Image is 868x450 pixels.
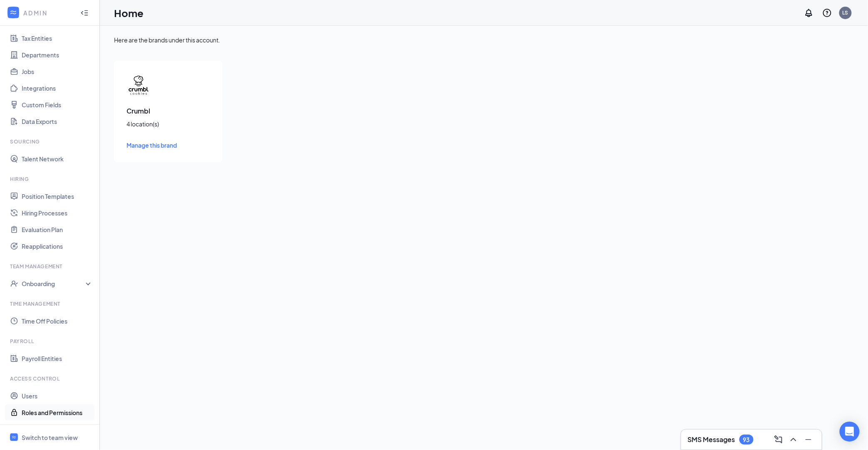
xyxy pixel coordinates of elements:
[22,80,93,96] a: Integrations
[80,9,89,17] svg: Collapse
[126,141,210,150] a: Manage this brand
[22,279,86,288] div: Onboarding
[126,106,210,116] h3: Crumbl
[22,313,93,329] a: Time Off Policies
[23,9,73,17] div: ADMIN
[22,96,93,113] a: Custom Fields
[126,141,177,149] span: Manage this brand
[787,433,800,446] button: ChevronUp
[22,188,93,205] a: Position Templates
[22,221,93,238] a: Evaluation Plan
[22,47,93,63] a: Departments
[9,8,17,17] svg: WorkstreamLogo
[10,176,91,183] div: Hiring
[774,435,784,445] svg: ComposeMessage
[10,338,91,345] div: Payroll
[126,120,210,128] div: 4 location(s)
[10,300,91,307] div: Time Management
[22,433,78,442] div: Switch to team view
[22,151,93,167] a: Talent Network
[822,8,832,18] svg: QuestionInfo
[22,238,93,255] a: Reapplications
[11,435,17,440] svg: WorkstreamLogo
[840,422,860,442] div: Open Intercom Messenger
[802,433,815,446] button: Minimize
[126,73,151,98] img: Crumbl logo
[10,263,91,270] div: Team Management
[743,436,750,443] div: 93
[789,435,799,445] svg: ChevronUp
[22,205,93,221] a: Hiring Processes
[10,279,18,288] svg: UserCheck
[10,138,91,145] div: Sourcing
[10,375,91,382] div: Access control
[22,113,93,130] a: Data Exports
[22,30,93,47] a: Tax Entities
[843,9,848,16] div: LS
[22,63,93,80] a: Jobs
[114,6,144,20] h1: Home
[114,36,854,44] div: Here are the brands under this account.
[22,350,93,367] a: Payroll Entities
[772,433,785,446] button: ComposeMessage
[22,388,93,404] a: Users
[804,435,813,445] svg: Minimize
[688,435,735,444] h3: SMS Messages
[804,8,814,18] svg: Notifications
[22,404,93,421] a: Roles and Permissions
